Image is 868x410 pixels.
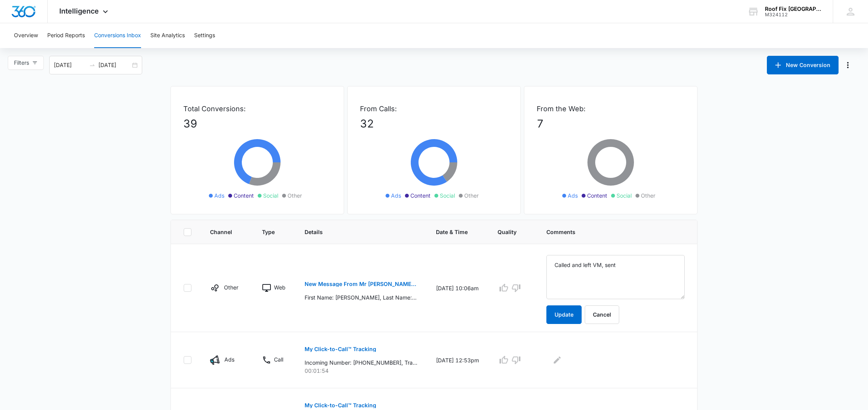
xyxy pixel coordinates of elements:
[210,228,232,236] span: Channel
[89,62,95,68] span: swap-right
[587,191,607,200] span: Content
[98,61,131,69] input: End date
[305,367,417,375] p: 00:01:54
[224,355,234,363] p: Ads
[183,103,331,114] p: Total Conversions:
[360,103,508,114] p: From Calls:
[183,115,331,132] p: 39
[94,23,141,48] button: Conversions Inbox
[305,358,417,367] p: Incoming Number: [PHONE_NUMBER], Tracking Number: [PHONE_NUMBER], Ring To: [PHONE_NUMBER], Caller...
[288,191,302,200] span: Other
[263,191,278,200] span: Social
[59,7,99,15] span: Intelligence
[585,305,619,324] button: Cancel
[537,115,685,132] p: 7
[765,6,821,12] div: account name
[214,191,224,200] span: Ads
[537,103,685,114] p: From the Web:
[391,191,401,200] span: Ads
[436,228,468,236] span: Date & Time
[440,191,455,200] span: Social
[89,62,95,68] span: to
[262,228,275,236] span: Type
[274,355,283,363] p: Call
[224,283,238,291] p: Other
[305,293,417,301] p: First Name: [PERSON_NAME], Last Name: [PERSON_NAME], Phone: [PHONE_NUMBER], Address: [STREET_ADDR...
[842,59,854,71] button: Manage Numbers
[427,332,488,388] td: [DATE] 12:53pm
[617,191,632,200] span: Social
[360,115,508,132] p: 32
[767,56,839,74] button: New Conversion
[546,255,685,299] textarea: Called and left VM, sent
[546,228,673,236] span: Comments
[641,191,655,200] span: Other
[305,340,376,358] button: My Click-to-Call™ Tracking
[464,191,479,200] span: Other
[427,244,488,332] td: [DATE] 10:06am
[47,23,85,48] button: Period Reports
[150,23,185,48] button: Site Analytics
[551,354,563,366] button: Edit Comments
[410,191,431,200] span: Content
[568,191,578,200] span: Ads
[54,61,86,69] input: Start date
[305,346,376,352] p: My Click-to-Call™ Tracking
[305,228,406,236] span: Details
[14,23,38,48] button: Overview
[546,305,582,324] button: Update
[194,23,215,48] button: Settings
[274,283,286,291] p: Web
[305,275,417,293] button: New Message From Mr [PERSON_NAME] Fix | Roof Replacement and Roof Repair Company
[14,59,29,67] span: Filters
[234,191,254,200] span: Content
[305,281,417,287] p: New Message From Mr [PERSON_NAME] Fix | Roof Replacement and Roof Repair Company
[498,228,517,236] span: Quality
[8,56,44,70] button: Filters
[765,12,821,17] div: account id
[305,403,376,408] p: My Click-to-Call™ Tracking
